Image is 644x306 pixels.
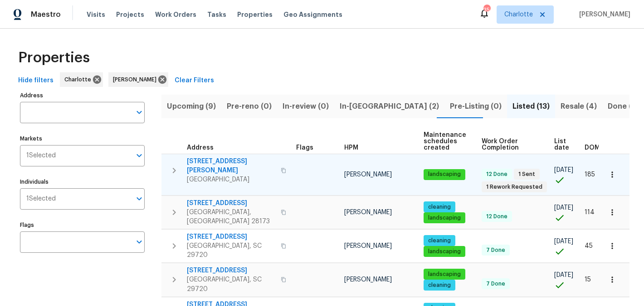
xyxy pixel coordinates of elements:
[20,222,145,228] label: Flags
[227,100,272,113] span: Pre-reno (0)
[424,132,466,151] span: Maintenance schedules created
[64,75,95,84] span: Charlotte
[483,280,509,288] span: 7 Done
[187,199,275,208] span: [STREET_ADDRESS]
[296,145,313,151] span: Flags
[483,171,511,178] span: 12 Done
[108,72,168,87] div: [PERSON_NAME]
[504,10,533,19] span: Charlotte
[60,72,103,87] div: Charlotte
[26,195,56,203] span: 1 Selected
[482,138,539,151] span: Work Order Completion
[26,152,56,160] span: 1 Selected
[483,5,490,15] div: 35
[344,276,392,283] span: [PERSON_NAME]
[171,72,218,89] button: Clear Filters
[483,183,546,191] span: 1 Rework Requested
[133,192,146,205] button: Open
[424,237,454,245] span: cleaning
[31,10,61,19] span: Maestro
[585,276,591,283] span: 15
[554,167,573,173] span: [DATE]
[18,75,54,86] span: Hide filters
[133,236,146,248] button: Open
[424,203,454,211] span: cleaning
[424,171,464,178] span: landscaping
[585,209,595,216] span: 114
[207,11,226,18] span: Tasks
[187,232,275,241] span: [STREET_ADDRESS]
[187,208,275,226] span: [GEOGRAPHIC_DATA], [GEOGRAPHIC_DATA] 28173
[167,100,216,113] span: Upcoming (9)
[344,171,392,178] span: [PERSON_NAME]
[18,53,90,62] span: Properties
[133,149,146,162] button: Open
[133,106,146,119] button: Open
[585,145,600,151] span: DOM
[87,10,105,19] span: Visits
[20,93,145,98] label: Address
[450,100,502,113] span: Pre-Listing (0)
[585,243,593,249] span: 45
[155,10,196,19] span: Work Orders
[15,72,57,89] button: Hide filters
[554,138,569,151] span: List date
[554,238,573,245] span: [DATE]
[187,157,275,175] span: [STREET_ADDRESS][PERSON_NAME]
[187,145,214,151] span: Address
[237,10,273,19] span: Properties
[175,75,214,86] span: Clear Filters
[283,100,329,113] span: In-review (0)
[187,266,275,275] span: [STREET_ADDRESS]
[512,100,550,113] span: Listed (13)
[344,243,392,249] span: [PERSON_NAME]
[424,248,464,256] span: landscaping
[554,205,573,211] span: [DATE]
[424,214,464,222] span: landscaping
[344,145,358,151] span: HPM
[424,281,454,289] span: cleaning
[283,10,342,19] span: Geo Assignments
[483,246,509,254] span: 7 Done
[576,10,630,19] span: [PERSON_NAME]
[187,175,275,184] span: [GEOGRAPHIC_DATA]
[340,100,439,113] span: In-[GEOGRAPHIC_DATA] (2)
[515,171,539,178] span: 1 Sent
[20,136,145,141] label: Markets
[554,272,573,278] span: [DATE]
[187,275,275,293] span: [GEOGRAPHIC_DATA], SC 29720
[20,179,145,185] label: Individuals
[483,213,511,221] span: 12 Done
[424,271,464,278] span: landscaping
[187,241,275,260] span: [GEOGRAPHIC_DATA], SC 29720
[113,75,160,84] span: [PERSON_NAME]
[585,171,595,178] span: 185
[344,209,392,216] span: [PERSON_NAME]
[561,100,597,113] span: Resale (4)
[116,10,144,19] span: Projects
